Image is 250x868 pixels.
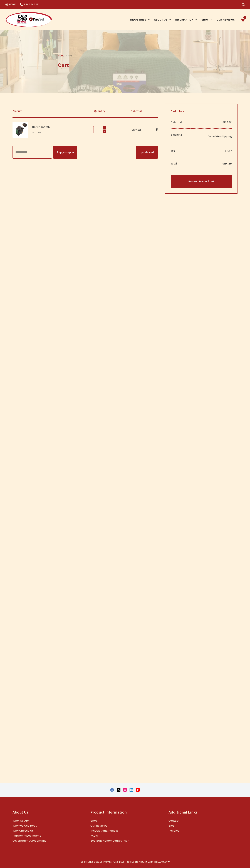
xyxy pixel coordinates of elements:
[156,128,158,131] a: Remove On/Off Switch from cart
[171,145,191,157] th: Tax
[214,9,237,30] a: Our Reviews
[90,839,129,842] a: Bed Bug Heater Comparison
[13,839,46,842] a: Government Credentials
[171,109,232,113] h2: Cart totals
[13,834,41,837] a: Partner Associations
[80,860,170,864] p: Copyright © 2025 Prevsol/Bed Bug Heat Doctor |
[13,122,29,138] img: Replacement on/off switch for the pest heat tpe-500
[58,54,64,58] a: Home
[130,788,133,792] a: LinkedIn
[222,121,224,124] span: $
[132,128,133,131] span: $
[13,105,80,118] th: Product
[243,16,246,19] span: 1
[90,834,98,837] a: FAQ’s
[128,9,152,30] a: Industries
[225,149,227,153] span: $
[80,105,119,118] th: Quantity
[225,149,232,153] span: 6.47
[222,162,232,165] bdi: 114.29
[119,105,154,118] th: Subtotal
[132,128,141,131] bdi: 107.82
[152,9,173,30] a: About Us
[32,131,34,134] span: $
[169,829,179,832] a: Policies
[169,824,175,827] a: Blog
[222,162,224,165] span: $
[117,788,120,792] a: X (Twitter)
[169,819,179,822] a: Contact
[123,788,127,792] a: Instagram
[90,824,107,827] a: Our Reviews
[32,125,50,129] a: On/Off Switch
[90,819,98,822] a: Shop
[171,128,191,145] th: Shipping
[90,810,159,815] h3: Product Information
[13,824,37,827] a: Why We Use Heat
[136,146,158,159] button: Update cart
[68,54,74,58] span: Cart
[171,175,232,188] a: Proceed to checkout
[141,860,170,863] a: Built with DREAMGO ❤
[171,157,191,170] th: Total
[171,116,191,128] th: Subtotal
[13,829,34,832] a: Why Choose Us
[13,819,29,822] a: Who We Are
[93,126,106,133] input: Product quantity
[242,3,245,6] button: Search
[58,54,64,57] span: Home
[199,9,214,30] a: Shop
[13,810,81,815] h3: About Us
[128,9,237,30] nav: Primary
[90,829,118,832] a: Instructional Videos
[32,131,41,134] bdi: 107.82
[193,134,232,139] a: Calculate shipping
[110,788,114,792] a: Facebook
[5,12,52,28] img: Prevsol/Bed Bug Heat Doctor
[136,788,140,792] a: YouTube
[173,9,199,30] a: Information
[53,146,77,159] button: Apply coupon
[222,121,232,124] bdi: 107.82
[169,810,237,815] h3: Additional Links
[58,61,192,69] h1: Cart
